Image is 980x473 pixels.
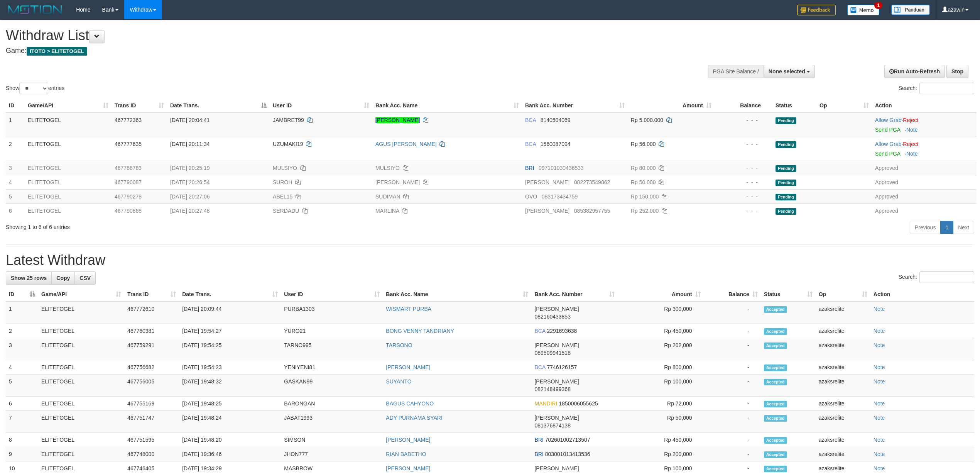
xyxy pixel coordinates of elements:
[6,98,25,113] th: ID
[6,220,402,231] div: Showing 1 to 6 of 6 entries
[618,287,704,302] th: Amount: activate to sort column ascending
[179,447,281,461] td: [DATE] 19:36:46
[874,415,885,421] a: Note
[179,360,281,375] td: [DATE] 19:54:23
[273,193,292,200] span: ABEL15
[764,342,787,349] span: Accepted
[816,411,870,433] td: azaksrelite
[124,447,179,461] td: 467748000
[874,465,885,471] a: Note
[25,98,112,113] th: Game/API: activate to sort column ascending
[38,287,124,302] th: Game/API: activate to sort column ascending
[903,117,918,123] a: Reject
[281,324,383,338] td: YURO21
[386,364,430,370] a: [PERSON_NAME]
[534,378,579,385] span: [PERSON_NAME]
[179,397,281,411] td: [DATE] 19:48:25
[899,271,974,283] label: Search:
[273,208,299,214] span: SERDADU
[891,5,930,15] img: panduan.png
[179,411,281,433] td: [DATE] 19:48:24
[386,342,412,348] a: TARSONO
[124,360,179,375] td: 467756682
[281,433,383,447] td: SIMSON
[273,141,303,147] span: UZUMAKI19
[906,127,918,133] a: Note
[375,165,400,171] a: MULSIYO
[870,287,974,302] th: Action
[534,437,543,443] span: BRI
[718,116,769,124] div: - - -
[6,287,38,302] th: ID: activate to sort column descending
[816,287,870,302] th: Op: activate to sort column ascending
[704,360,761,375] td: -
[525,117,536,123] span: BCA
[25,113,112,137] td: ELITETOGEL
[525,141,536,147] span: BCA
[618,397,704,411] td: Rp 72,000
[25,175,112,189] td: ELITETOGEL
[6,47,645,55] h4: Game:
[38,375,124,397] td: ELITETOGEL
[874,378,885,385] a: Note
[115,117,142,123] span: 467772363
[718,193,769,200] div: - - -
[38,411,124,433] td: ELITETOGEL
[179,433,281,447] td: [DATE] 19:48:20
[769,68,805,75] span: None selected
[919,83,974,94] input: Search:
[906,151,918,157] a: Note
[522,98,628,113] th: Bank Acc. Number: activate to sort column ascending
[115,193,142,200] span: 467790278
[903,141,918,147] a: Reject
[618,302,704,324] td: Rp 300,000
[875,117,903,123] span: ·
[6,411,38,433] td: 7
[704,338,761,360] td: -
[115,179,142,185] span: 467790087
[179,338,281,360] td: [DATE] 19:54:25
[6,397,38,411] td: 6
[772,98,816,113] th: Status
[776,180,796,186] span: Pending
[764,451,787,458] span: Accepted
[764,364,787,371] span: Accepted
[167,98,270,113] th: Date Trans.: activate to sort column descending
[38,397,124,411] td: ELITETOGEL
[545,437,590,443] span: Copy 702601002713507 to clipboard
[910,221,941,234] a: Previous
[872,203,977,218] td: Approved
[6,324,38,338] td: 2
[124,397,179,411] td: 467755169
[816,375,870,397] td: azaksrelite
[386,378,411,385] a: SUYANTO
[875,117,901,123] a: Allow Grab
[6,175,25,189] td: 4
[704,287,761,302] th: Balance: activate to sort column ascending
[764,437,787,444] span: Accepted
[115,165,142,171] span: 467788783
[6,189,25,203] td: 5
[281,411,383,433] td: JABAT1993
[534,400,557,407] span: MANDIRI
[386,437,430,443] a: [PERSON_NAME]
[704,411,761,433] td: -
[946,65,968,78] a: Stop
[386,400,434,407] a: BAGUS CAHYONO
[618,324,704,338] td: Rp 450,000
[574,208,610,214] span: Copy 085382957755 to clipboard
[6,28,645,43] h1: Withdraw List
[170,179,210,185] span: [DATE] 20:26:54
[179,287,281,302] th: Date Trans.: activate to sort column ascending
[718,164,769,172] div: - - -
[872,113,977,137] td: ·
[618,433,704,447] td: Rp 450,000
[281,338,383,360] td: TARNO995
[776,194,796,200] span: Pending
[704,397,761,411] td: -
[25,161,112,175] td: ELITETOGEL
[715,98,772,113] th: Balance
[816,338,870,360] td: azaksrelite
[56,275,70,281] span: Copy
[386,465,430,471] a: [PERSON_NAME]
